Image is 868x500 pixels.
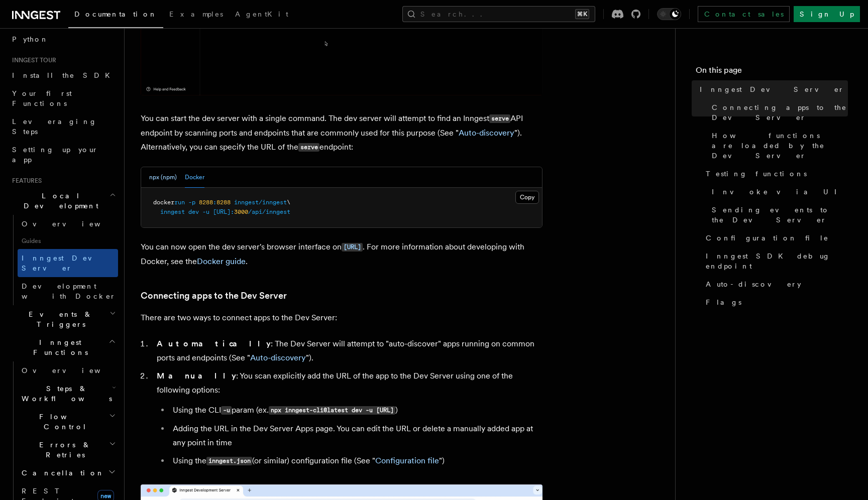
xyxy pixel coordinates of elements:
[18,440,109,460] span: Errors & Retries
[170,403,542,418] li: Using the CLI param (ex. )
[18,468,104,478] span: Cancellation
[157,371,236,381] strong: Manually
[700,84,844,94] span: Inngest Dev Server
[234,199,287,206] span: inngest/inngest
[18,464,118,482] button: Cancellation
[22,282,116,300] span: Development with Docker
[141,240,542,269] p: You can now open the dev server's browser interface on . For more information about developing wi...
[18,361,118,380] a: Overview
[12,71,116,79] span: Install the SDK
[221,406,232,415] code: -u
[8,66,118,84] a: Install the SDK
[153,199,174,206] span: docker
[199,199,213,206] span: 8288
[702,293,848,311] a: Flags
[141,311,542,325] p: There are two ways to connect apps to the Dev Server:
[794,6,860,22] a: Sign Up
[459,128,514,138] a: Auto-discovery
[12,89,72,107] span: Your first Functions
[708,127,848,165] a: How functions are loaded by the Dev Server
[188,208,199,215] span: dev
[22,254,107,272] span: Inngest Dev Server
[698,6,790,22] a: Contact sales
[18,215,118,233] a: Overview
[696,64,848,80] h4: On this page
[18,233,118,249] span: Guides
[141,111,542,155] p: You can start the dev server with a single command. The dev server will attempt to find an Innges...
[706,233,829,243] span: Configuration file
[141,289,287,303] a: Connecting apps to the Dev Server
[708,201,848,229] a: Sending events to the Dev Server
[489,114,510,123] code: serve
[74,10,157,18] span: Documentation
[235,10,288,18] span: AgentKit
[8,56,56,64] span: Inngest tour
[248,208,290,215] span: /api/inngest
[170,454,542,468] li: Using the (or similar) configuration file (See " ")
[12,35,49,43] span: Python
[287,199,290,206] span: \
[8,141,118,169] a: Setting up your app
[8,187,118,215] button: Local Development
[8,84,118,112] a: Your first Functions
[575,9,589,19] kbd: ⌘K
[213,199,216,206] span: :
[188,199,195,206] span: -p
[12,117,97,136] span: Leveraging Steps
[402,6,595,22] button: Search...⌘K
[8,309,110,329] span: Events & Triggers
[8,337,108,357] span: Inngest Functions
[702,165,848,183] a: Testing functions
[708,183,848,201] a: Invoke via UI
[696,80,848,98] a: Inngest Dev Server
[375,456,439,465] a: Configuration file
[174,199,185,206] span: run
[154,337,542,365] li: : The Dev Server will attempt to "auto-discover" apps running on common ports and endpoints (See ...
[706,279,801,289] span: Auto-discovery
[22,366,125,374] span: Overview
[712,205,848,225] span: Sending events to the Dev Server
[18,412,109,432] span: Flow Control
[18,436,118,464] button: Errors & Retries
[18,249,118,277] a: Inngest Dev Server
[234,208,248,215] span: 3000
[250,353,306,362] a: Auto-discovery
[8,177,42,185] span: Features
[18,384,112,404] span: Steps & Workflows
[169,10,223,18] span: Examples
[8,215,118,305] div: Local Development
[515,191,539,204] button: Copy
[68,3,163,28] a: Documentation
[706,169,807,179] span: Testing functions
[702,275,848,293] a: Auto-discovery
[160,208,185,215] span: inngest
[185,167,204,188] button: Docker
[8,112,118,141] a: Leveraging Steps
[206,457,252,465] code: inngest.json
[197,257,246,266] a: Docker guide
[8,191,110,211] span: Local Development
[8,333,118,361] button: Inngest Functions
[702,247,848,275] a: Inngest SDK debug endpoint
[712,131,848,161] span: How functions are loaded by the Dev Server
[706,297,741,307] span: Flags
[8,30,118,48] a: Python
[170,422,542,450] li: Adding the URL in the Dev Server Apps page. You can edit the URL or delete a manually added app a...
[216,199,231,206] span: 8288
[213,208,234,215] span: [URL]:
[269,406,395,415] code: npx inngest-cli@latest dev -u [URL]
[712,102,848,122] span: Connecting apps to the Dev Server
[298,143,319,152] code: serve
[342,242,363,252] a: [URL]
[154,369,542,468] li: : You scan explicitly add the URL of the app to the Dev Server using one of the following options:
[12,146,98,164] span: Setting up your app
[708,98,848,127] a: Connecting apps to the Dev Server
[18,277,118,305] a: Development with Docker
[18,408,118,436] button: Flow Control
[149,167,177,188] button: npx (npm)
[229,3,294,27] a: AgentKit
[163,3,229,27] a: Examples
[18,380,118,408] button: Steps & Workflows
[342,243,363,252] code: [URL]
[706,251,848,271] span: Inngest SDK debug endpoint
